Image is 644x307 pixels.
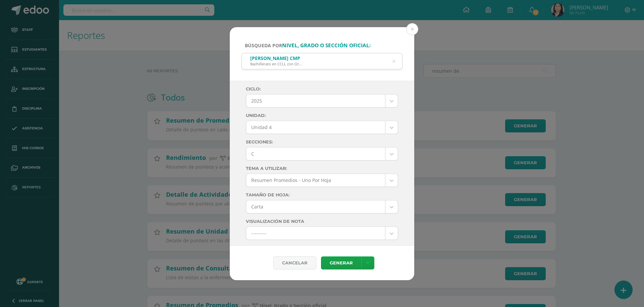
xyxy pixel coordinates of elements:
[242,53,402,70] input: ej. Primero primaria, etc.
[246,227,398,240] a: ---------
[251,174,380,187] span: Resumen Promedios - Uno Por Hoja
[282,42,371,49] strong: nivel, grado o sección oficial:
[246,113,398,118] label: Unidad:
[251,95,380,107] span: 2025
[250,55,302,61] div: [PERSON_NAME] CMP
[251,227,380,240] span: ---------
[246,139,398,144] label: Secciones:
[246,192,398,197] label: Tamaño de hoja:
[246,219,398,224] label: Visualización de Nota
[251,147,380,160] span: C
[246,174,398,187] a: Resumen Promedios - Uno Por Hoja
[246,121,398,134] a: Unidad 4
[250,61,302,66] div: Bachillerato en CCLL con Orientación en Computación
[245,42,371,49] span: Búsqueda por
[246,200,398,213] a: Carta
[246,95,398,107] a: 2025
[251,200,380,213] span: Carta
[246,147,398,160] a: C
[273,256,316,269] div: Cancelar
[251,121,380,134] span: Unidad 4
[246,86,398,91] label: Ciclo:
[246,166,398,171] label: Tema a Utilizar:
[406,23,418,35] button: Close (Esc)
[321,256,361,269] a: Generar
